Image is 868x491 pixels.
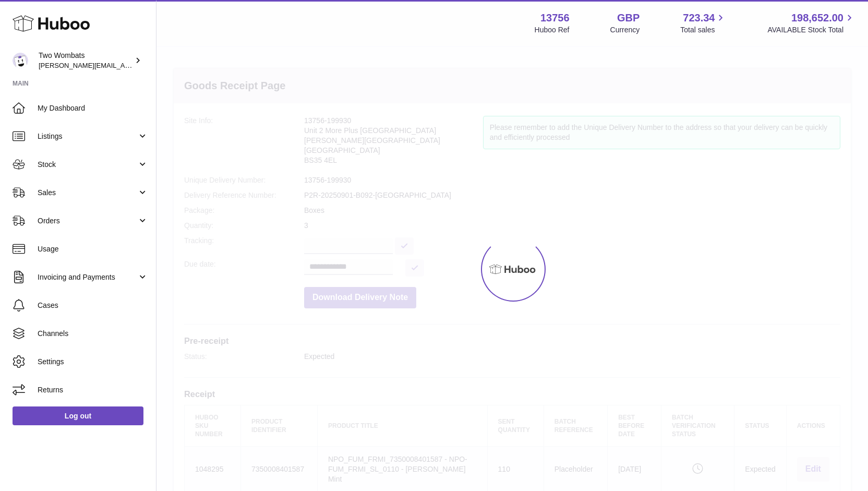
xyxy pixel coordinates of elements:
[38,103,148,113] span: My Dashboard
[38,160,137,170] span: Stock
[38,301,148,310] span: Cases
[791,11,843,25] span: 198,652.00
[38,188,137,198] span: Sales
[767,11,855,35] a: 198,652.00 AVAILABLE Stock Total
[38,244,148,254] span: Usage
[683,11,715,25] span: 723.34
[767,25,855,35] span: AVAILABLE Stock Total
[680,25,727,35] span: Total sales
[13,53,28,68] img: philip.carroll@twowombats.com
[535,25,570,35] div: Huboo Ref
[39,61,265,69] span: [PERSON_NAME][EMAIL_ADDRESS][PERSON_NAME][DOMAIN_NAME]
[39,51,132,70] div: Two Wombats
[38,216,137,226] span: Orders
[540,11,570,25] strong: 13756
[38,385,148,395] span: Returns
[13,406,143,425] a: Log out
[617,11,640,25] strong: GBP
[38,329,148,339] span: Channels
[38,131,137,141] span: Listings
[38,357,148,367] span: Settings
[680,11,727,35] a: 723.34 Total sales
[610,25,640,35] div: Currency
[38,272,137,282] span: Invoicing and Payments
